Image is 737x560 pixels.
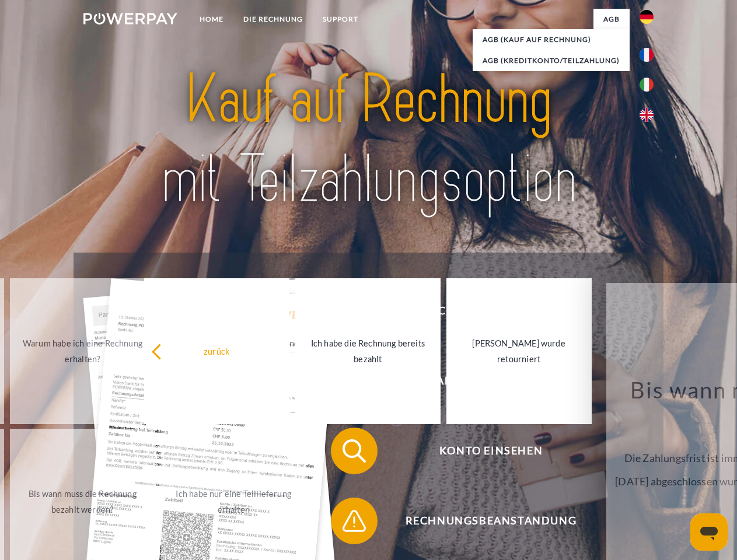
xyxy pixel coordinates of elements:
[111,56,626,223] img: title-powerpay_de.svg
[340,506,369,535] img: qb_warning.svg
[233,9,313,30] a: DIE RECHNUNG
[473,29,630,50] a: AGB (Kauf auf Rechnung)
[640,10,654,24] img: de
[190,9,233,30] a: Home
[640,78,654,92] img: it
[473,50,630,71] a: AGB (Kreditkonto/Teilzahlung)
[313,9,368,30] a: SUPPORT
[331,428,634,474] button: Konto einsehen
[348,498,634,544] span: Rechnungsbeanstandung
[83,13,177,24] img: logo-powerpay-white.svg
[453,335,585,367] div: [PERSON_NAME] wurde retourniert
[640,48,654,62] img: fr
[690,513,728,551] iframe: Schaltfläche zum Öffnen des Messaging-Fensters
[640,108,654,122] img: en
[168,486,299,517] div: Ich habe nur eine Teillieferung erhalten
[593,9,630,30] a: agb
[17,486,148,517] div: Bis wann muss die Rechnung bezahlt werden?
[17,335,148,367] div: Warum habe ich eine Rechnung erhalten?
[348,428,634,474] span: Konto einsehen
[302,335,434,367] div: Ich habe die Rechnung bereits bezahlt
[331,498,634,544] button: Rechnungsbeanstandung
[151,343,282,359] div: zurück
[340,436,369,466] img: qb_search.svg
